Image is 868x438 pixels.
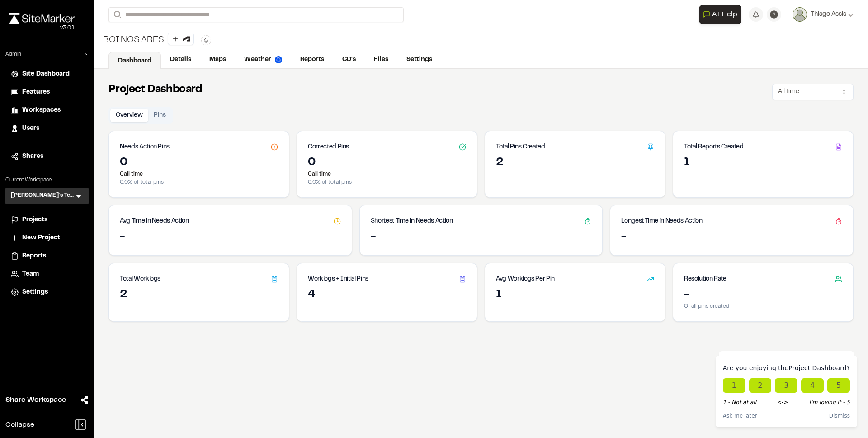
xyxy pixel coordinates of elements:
[308,156,466,170] div: 0
[723,378,745,393] button: Not at all
[11,233,83,243] a: New Project
[201,35,211,45] button: Edit Tags
[161,51,200,68] a: Details
[120,274,160,284] h3: Total Worklogs
[22,87,50,97] span: Features
[11,69,83,79] a: Site Dashboard
[496,288,654,302] div: 1
[5,419,34,430] span: Collapse
[749,378,772,393] button: It's okay
[496,156,654,170] div: 2
[22,215,47,225] span: Projects
[11,287,83,297] a: Settings
[9,24,75,32] div: Oh geez...please don't...
[11,124,83,133] a: Users
[22,105,61,115] span: Workspaces
[120,142,170,152] h3: Needs Action Pins
[308,142,349,152] h3: Corrected Pins
[801,378,824,393] button: I'm enjoying it
[793,7,807,22] img: User
[699,5,745,24] div: Open AI Assistant
[811,10,846,19] span: Thiago Assis
[5,395,66,405] span: Share Workspace
[275,56,282,63] img: precipai.png
[793,7,854,22] button: Thiago Assis
[621,230,842,244] div: -
[371,230,592,244] div: -
[829,412,850,420] button: Dismiss
[371,216,453,226] h3: Shortest Time in Needs Action
[723,412,757,420] button: Ask me later
[110,109,148,122] button: Overview
[11,87,83,97] a: Features
[308,178,466,186] p: 0.0 % of total pins
[11,191,74,200] h3: [PERSON_NAME]'s Testing
[397,51,441,68] a: Settings
[120,156,278,170] div: 0
[120,288,278,302] div: 2
[308,288,466,302] div: 4
[621,216,702,226] h3: Longest Time in Needs Action
[22,152,43,162] span: Shares
[101,33,194,48] div: BOI NOS ARES
[22,233,60,243] span: New Project
[777,398,788,406] span: <->
[108,83,202,97] h2: Project Dashboard
[723,398,756,406] span: 1 - Not at all
[108,52,161,69] a: Dashboard
[9,13,75,24] img: rebrand.png
[235,51,291,68] a: Weather
[11,269,83,279] a: Team
[11,105,83,115] a: Workspaces
[5,176,89,184] p: Current Workspace
[11,152,83,162] a: Shares
[22,269,39,279] span: Team
[120,170,278,178] p: 0 all time
[333,51,365,68] a: CD's
[684,288,842,302] div: -
[11,251,83,261] a: Reports
[827,378,850,393] button: I'm loving it
[308,274,368,284] h3: Worklogs + Initial Pins
[496,142,545,152] h3: Total Pins Created
[684,156,842,170] div: 1
[120,230,341,244] div: -
[699,5,741,24] button: Open AI Assistant
[11,215,83,225] a: Projects
[723,363,850,373] div: Are you enjoying the Project Dashboard ?
[291,51,333,68] a: Reports
[5,50,21,58] p: Admin
[308,170,466,178] p: 0 all time
[496,274,555,284] h3: Avg Worklogs Per Pin
[684,142,744,152] h3: Total Reports Created
[200,51,235,68] a: Maps
[120,216,189,226] h3: Avg Time in Needs Action
[684,302,842,310] p: Of all pins created
[684,274,726,284] h3: Resolution Rate
[22,124,39,133] span: Users
[120,178,278,186] p: 0.0 % of total pins
[775,378,797,393] button: Neutral
[22,69,70,79] span: Site Dashboard
[712,9,737,20] span: AI Help
[108,7,125,22] button: Search
[148,109,171,122] button: Pins
[22,287,48,297] span: Settings
[365,51,397,68] a: Files
[22,251,46,261] span: Reports
[809,398,850,406] span: I'm loving it - 5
